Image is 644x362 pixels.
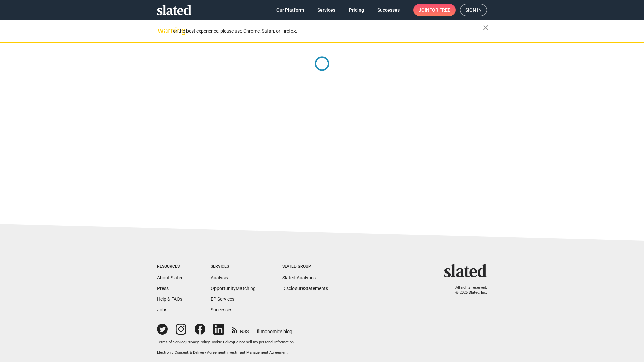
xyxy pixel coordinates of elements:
[282,264,328,269] div: Slated Group
[225,350,226,355] span: |
[211,264,256,269] div: Services
[186,340,210,344] a: Privacy Policy
[448,285,487,295] p: All rights reserved. © 2025 Slated, Inc.
[157,350,225,355] a: Electronic Consent & Delivery Agreement
[343,4,369,16] a: Pricing
[157,340,185,344] a: Terms of Service
[211,307,232,312] a: Successes
[211,286,256,291] a: OpportunityMatching
[211,275,228,280] a: Analysis
[465,4,482,16] span: Sign in
[257,329,265,334] span: film
[157,275,184,280] a: About Slated
[460,4,487,16] a: Sign in
[276,4,304,16] span: Our Platform
[317,4,335,16] span: Services
[170,26,483,36] div: For the best experience, please use Chrome, Safari, or Firefox.
[157,286,169,291] a: Press
[271,4,309,16] a: Our Platform
[419,4,450,16] span: Join
[234,340,294,345] button: Do not sell my personal information
[185,340,186,344] span: |
[372,4,405,16] a: Successes
[413,4,456,16] a: Joinfor free
[282,275,316,280] a: Slated Analytics
[157,296,182,302] a: Help & FAQs
[233,340,234,344] span: |
[232,324,249,335] a: RSS
[211,296,234,302] a: EP Services
[282,286,328,291] a: DisclosureStatements
[377,4,400,16] span: Successes
[312,4,341,16] a: Services
[158,26,166,35] mat-icon: warning
[226,350,288,355] a: Investment Management Agreement
[157,307,167,312] a: Jobs
[257,323,292,335] a: filmonomics blog
[482,24,490,32] mat-icon: close
[157,264,184,269] div: Resources
[429,4,450,16] span: for free
[211,340,233,344] a: Cookie Policy
[210,340,211,344] span: |
[349,4,364,16] span: Pricing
